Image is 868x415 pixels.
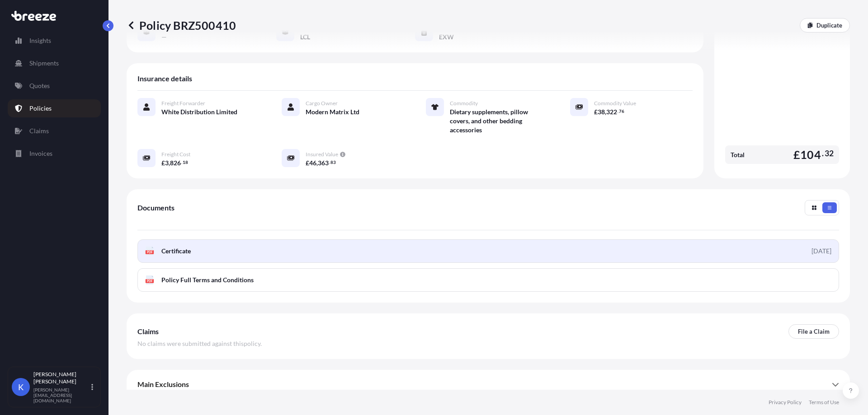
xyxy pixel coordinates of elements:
div: Main Exclusions [137,373,839,395]
span: 826 [170,160,181,166]
span: , [605,109,606,115]
span: 322 [606,109,617,115]
p: Policies [29,104,52,113]
span: . [181,161,182,164]
a: Terms of Use [809,399,839,406]
a: PDFCertificate[DATE] [137,239,839,263]
span: Policy Full Terms and Conditions [161,275,254,284]
p: [PERSON_NAME] [PERSON_NAME] [33,371,90,385]
a: Shipments [8,54,101,72]
span: 104 [800,149,821,160]
span: Freight Forwarder [161,100,205,107]
span: 46 [309,160,316,166]
span: Insurance details [137,74,192,83]
span: Main Exclusions [137,380,189,389]
p: [PERSON_NAME][EMAIL_ADDRESS][DOMAIN_NAME] [33,387,90,403]
span: Documents [137,203,175,212]
span: 38 [598,109,605,115]
span: 76 [619,110,624,113]
div: [DATE] [811,247,831,256]
span: Commodity Value [594,100,636,107]
span: 18 [183,161,188,164]
span: £ [594,109,598,115]
span: 363 [318,160,329,166]
a: Insights [8,32,101,50]
span: £ [793,149,800,160]
span: Freight Cost [161,151,190,158]
span: Total [731,150,745,159]
text: PDF [147,251,153,254]
span: Dietary supplements, pillow covers, and other bedding accessories [450,107,548,135]
span: . [329,161,330,164]
p: Insights [29,36,51,45]
text: PDF [147,280,153,283]
a: Policies [8,99,101,117]
span: . [822,151,824,156]
a: Claims [8,122,101,140]
a: Privacy Policy [769,399,802,406]
span: , [169,160,170,166]
a: PDFPolicy Full Terms and Conditions [137,268,839,292]
span: 3 [165,160,169,166]
span: Modern Matrix Ltd [306,107,359,117]
p: Duplicate [816,21,842,30]
p: Policy BRZ500410 [127,18,236,33]
span: 32 [825,151,834,156]
span: 83 [330,161,336,164]
a: Invoices [8,145,101,163]
a: File a Claim [788,324,839,339]
p: Claims [29,126,49,135]
span: White Distribution Limited [161,107,237,117]
span: K [18,382,24,392]
a: Duplicate [800,18,850,33]
span: £ [161,160,165,166]
p: File a Claim [798,327,830,336]
span: £ [306,160,309,166]
a: Quotes [8,77,101,95]
span: , [316,160,318,166]
span: No claims were submitted against this policy . [137,339,262,348]
span: Commodity [450,100,478,107]
p: Shipments [29,59,59,68]
span: . [618,110,618,113]
span: Certificate [161,247,191,256]
p: Quotes [29,81,50,90]
p: Invoices [29,149,52,158]
span: Cargo Owner [306,100,338,107]
span: Claims [137,327,159,336]
span: Insured Value [306,151,338,158]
